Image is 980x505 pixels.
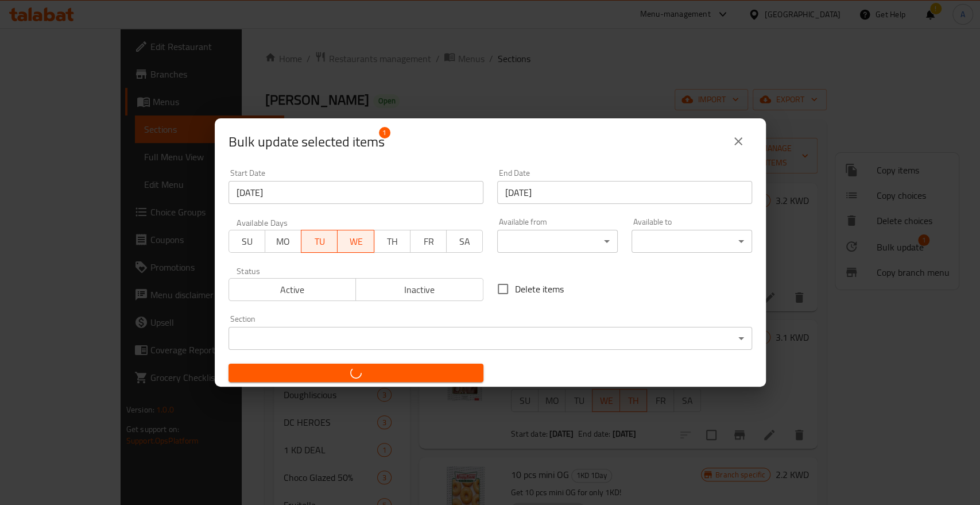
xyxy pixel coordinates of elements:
button: TU [301,230,338,253]
span: Selected items count [228,133,385,151]
span: Delete items [515,282,564,296]
button: WE [338,230,374,253]
button: close [725,128,752,155]
div: ​ [228,327,752,350]
span: SA [451,233,478,250]
button: MO [265,230,301,253]
span: SU [234,233,261,250]
span: FR [415,233,442,250]
span: MO [270,233,297,250]
div: ​ [632,230,752,253]
span: Inactive [361,282,479,298]
span: 1 [379,127,390,138]
span: Active [234,282,352,298]
button: SA [446,230,483,253]
div: ​ [497,230,618,253]
button: FR [410,230,447,253]
span: TU [306,233,333,250]
button: TH [374,230,410,253]
button: Inactive [355,278,483,301]
button: Active [228,278,357,301]
span: WE [342,233,369,250]
button: SU [228,230,265,253]
span: TH [379,233,406,250]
